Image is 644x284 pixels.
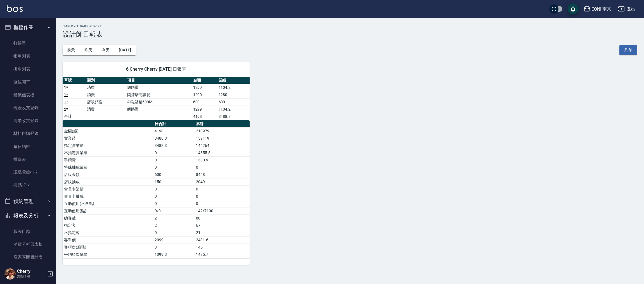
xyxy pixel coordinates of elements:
[195,214,250,222] td: 88
[2,140,54,153] a: 每日結帳
[63,127,153,135] td: 金額(虛)
[153,185,195,193] td: 0
[192,113,217,120] td: 4198
[63,244,153,251] td: 客項次(服務)
[63,164,153,171] td: 特殊抽成業績
[195,244,250,251] td: 145
[63,214,153,222] td: 總客數
[192,91,217,98] td: 1600
[195,178,250,185] td: 2049
[153,164,195,171] td: 0
[153,178,195,185] td: 150
[97,45,115,55] button: 今天
[2,127,54,140] a: 材料自購登錄
[63,200,153,207] td: 互助使用(不含點)
[2,101,54,114] a: 現金收支登錄
[86,84,126,91] td: 消費
[63,149,153,156] td: 不指定實業績
[2,166,54,179] a: 現場電腦打卡
[153,251,195,258] td: 1399.3
[195,236,250,244] td: 2431.6
[217,113,250,120] td: 3488.3
[195,149,250,156] td: 14855.5
[2,153,54,166] a: 排班表
[63,207,153,214] td: 互助使用(點)
[195,207,250,214] td: 142/7100
[4,268,16,280] img: Person
[616,4,637,14] button: 登出
[2,251,54,264] a: 店家區間累計表
[153,127,195,135] td: 4198
[153,156,195,164] td: 0
[195,222,250,229] td: 67
[63,45,80,55] button: 前天
[2,238,54,251] a: 消費分析儀表板
[2,225,54,238] a: 報表目錄
[153,171,195,178] td: 600
[114,45,136,55] button: [DATE]
[153,193,195,200] td: 0
[192,84,217,91] td: 1299
[217,77,250,84] th: 業績
[63,178,153,185] td: 店販抽成
[63,25,637,28] h2: Employee Daily Report
[63,142,153,149] td: 指定實業績
[195,135,250,142] td: 159119
[217,98,250,106] td: 600
[80,45,97,55] button: 昨天
[17,274,46,279] p: 高階主管
[63,193,153,200] td: 會員卡抽成
[153,200,195,207] td: 0
[63,251,153,258] td: 平均項次單價
[153,214,195,222] td: 2
[126,106,192,113] td: 網路燙
[590,6,612,13] div: ICONI 南京
[195,142,250,149] td: 144264
[192,106,217,113] td: 1299
[2,89,54,101] a: 營業儀表板
[153,120,195,128] th: 日合計
[192,98,217,106] td: 600
[63,120,250,258] table: a dense table
[195,193,250,200] td: 0
[2,50,54,63] a: 帳單列表
[619,45,637,55] button: 列印
[217,91,250,98] td: 1280
[195,251,250,258] td: 1475.7
[63,222,153,229] td: 指定客
[195,127,250,135] td: 213979
[2,63,54,75] a: 掛單列表
[63,77,250,120] table: a dense table
[153,244,195,251] td: 3
[2,114,54,127] a: 高階收支登錄
[195,156,250,164] td: 1380.9
[86,77,126,84] th: 類別
[126,91,192,98] td: 閃漾增亮護髮
[86,106,126,113] td: 消費
[153,207,195,214] td: 0/0
[195,185,250,193] td: 0
[7,5,23,12] img: Logo
[2,179,54,192] a: 掃碼打卡
[86,91,126,98] td: 消費
[69,66,243,72] span: 6 Cherry Cherry [DATE] 日報表
[153,222,195,229] td: 2
[2,194,54,209] button: 預約管理
[63,156,153,164] td: 手續費
[63,135,153,142] td: 實業績
[217,106,250,113] td: 1104.2
[153,142,195,149] td: 3488.3
[195,164,250,171] td: 0
[195,171,250,178] td: 8448
[86,98,126,106] td: 店販銷售
[153,149,195,156] td: 0
[2,75,54,88] a: 座位開單
[63,185,153,193] td: 會員卡業績
[195,120,250,128] th: 累計
[2,208,54,223] button: 報表及分析
[126,98,192,106] td: AI洗髮精500ML
[17,269,46,274] h5: Cherry
[126,84,192,91] td: 網路燙
[63,30,637,38] h3: 設計師日報表
[126,77,192,84] th: 項目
